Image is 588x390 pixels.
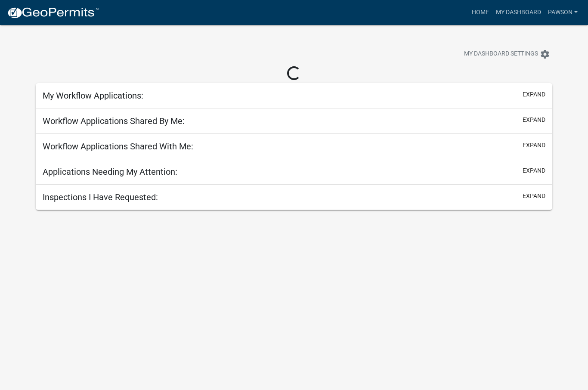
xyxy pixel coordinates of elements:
h5: Inspections I Have Requested: [43,192,158,202]
a: Home [468,4,492,21]
button: expand [523,115,545,124]
button: expand [523,90,545,99]
a: My Dashboard [492,4,545,21]
h5: Workflow Applications Shared By Me: [43,116,185,126]
h5: My Workflow Applications: [43,90,143,101]
h5: Workflow Applications Shared With Me: [43,141,193,152]
i: settings [540,49,550,59]
span: My Dashboard Settings [464,49,538,59]
button: expand [523,192,545,201]
button: My Dashboard Settingssettings [457,46,557,62]
h5: Applications Needing My Attention: [43,167,177,177]
button: expand [523,141,545,150]
button: expand [523,166,545,175]
a: Pawson [545,4,581,21]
